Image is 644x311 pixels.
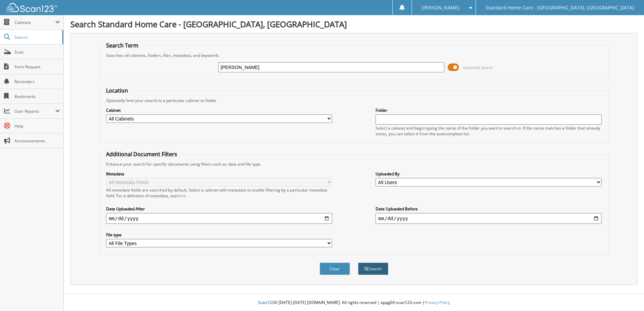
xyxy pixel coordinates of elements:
iframe: Chat Widget [610,279,644,311]
span: Bookmarks [14,94,60,99]
div: Searches all cabinets, folders, files, metadata, and keywords [103,53,605,58]
div: Select a cabinet and begin typing the name of the folder you want to search in. If the name match... [376,125,602,137]
label: Date Uploaded Before [376,206,602,212]
input: end [376,213,602,224]
span: Scan [14,49,60,55]
button: Search [358,263,388,275]
div: Optionally limit your search to a particular cabinet or folder [103,98,605,103]
span: Help [14,123,60,129]
a: here [177,193,186,199]
span: Search [14,34,59,40]
button: Clear [320,263,350,275]
a: Privacy Policy [425,300,450,305]
span: Announcements [14,138,60,144]
span: Scan123 [258,300,274,305]
legend: Location [103,87,131,94]
h1: Search Standard Home Care - [GEOGRAPHIC_DATA], [GEOGRAPHIC_DATA] [70,19,637,30]
legend: Search Term [103,42,142,49]
div: All metadata fields are searched by default. Select a cabinet with metadata to enable filtering b... [106,187,332,199]
label: Uploaded By [376,171,602,177]
span: User Reports [14,108,55,114]
label: Cabinet [106,107,332,113]
legend: Additional Document Filters [103,150,181,158]
span: Reminders [14,79,60,84]
div: Enhance your search for specific documents using filters such as date and file type. [103,161,605,167]
span: Standard Home Care - [GEOGRAPHIC_DATA], [GEOGRAPHIC_DATA] [486,6,634,10]
span: Form Request [14,64,60,70]
div: © [DATE]-[DATE] [DOMAIN_NAME]. All rights reserved | appg04-scan123-com | [64,295,644,311]
span: Advanced Search [463,65,493,70]
label: Date Uploaded After [106,206,332,212]
label: Metadata [106,171,332,177]
input: start [106,213,332,224]
span: Cabinets [14,20,55,25]
img: scan123-logo-white.svg [7,3,57,12]
span: [PERSON_NAME] [422,6,459,10]
label: Folder [376,107,602,113]
label: File type [106,232,332,238]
